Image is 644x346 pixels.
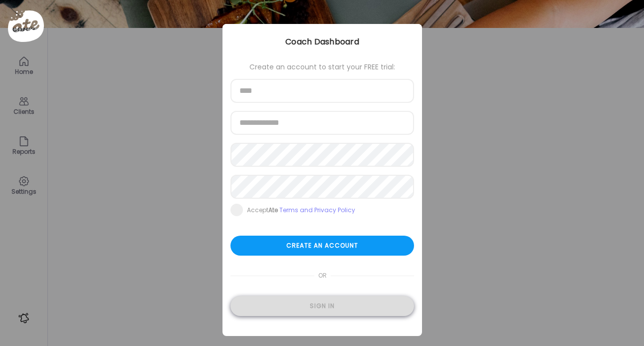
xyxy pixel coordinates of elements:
[314,266,330,286] span: or
[268,206,278,214] b: Ate
[247,206,355,214] div: Accept
[279,206,355,214] a: Terms and Privacy Policy
[230,236,414,256] div: Create an account
[230,296,414,316] div: Sign in
[222,36,422,48] div: Coach Dashboard
[230,63,414,71] div: Create an account to start your FREE trial:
